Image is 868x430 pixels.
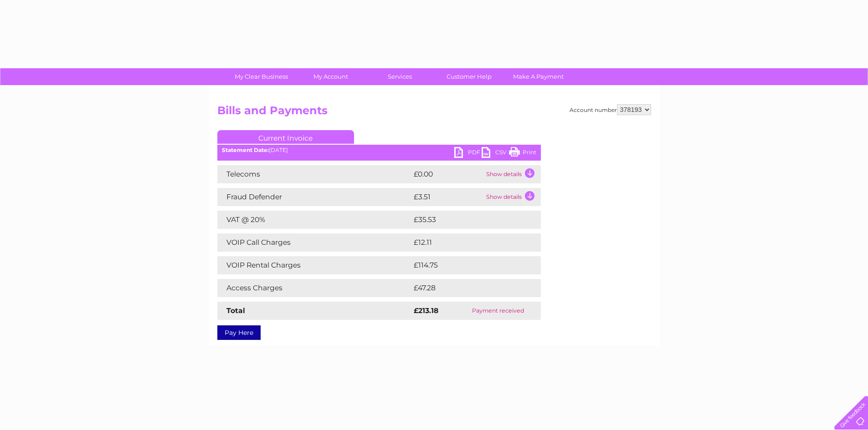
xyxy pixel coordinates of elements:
[454,147,482,160] a: PDF
[222,147,269,153] b: Statement Date:
[217,165,411,183] td: Telecoms
[217,233,411,252] td: VOIP Call Charges
[482,147,509,160] a: CSV
[484,165,541,183] td: Show details
[293,68,368,85] a: My Account
[362,68,437,85] a: Services
[217,211,411,229] td: VAT @ 20%
[411,211,522,229] td: £35.53
[217,130,354,144] a: Current Invoice
[224,68,299,85] a: My Clear Business
[217,279,411,297] td: Access Charges
[431,68,507,85] a: Customer Help
[217,147,541,153] div: [DATE]
[411,256,523,274] td: £114.75
[217,256,411,274] td: VOIP Rental Charges
[455,302,540,320] td: Payment received
[411,233,519,252] td: £12.11
[217,188,411,206] td: Fraud Defender
[484,188,541,206] td: Show details
[570,104,651,115] div: Account number
[501,68,576,85] a: Make A Payment
[414,306,438,315] strong: £213.18
[217,325,261,340] a: Pay Here
[509,147,536,160] a: Print
[411,188,484,206] td: £3.51
[217,104,651,121] h2: Bills and Payments
[226,306,245,315] strong: Total
[411,165,484,183] td: £0.00
[411,279,522,297] td: £47.28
